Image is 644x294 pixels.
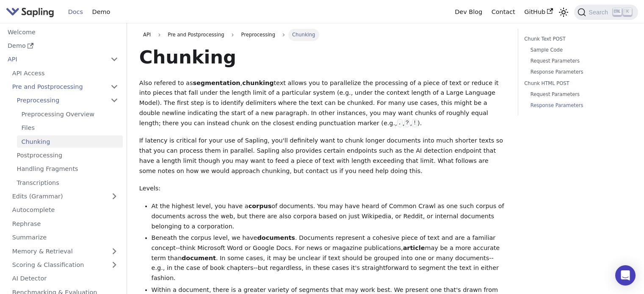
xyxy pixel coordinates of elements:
[139,29,506,41] nav: Breadcrumbs
[586,9,613,16] span: Search
[257,234,295,241] strong: documents
[397,119,403,127] code: .
[6,6,57,18] a: Sapling.ai
[17,135,123,148] a: Chunking
[8,204,123,216] a: Autocomplete
[139,136,506,176] p: If latency is critical for your use of Sapling, you'll definitely want to chunk longer documents ...
[615,265,636,286] div: Open Intercom Messenger
[531,68,626,76] a: Response Parameters
[8,67,123,79] a: API Access
[64,5,88,19] a: Docs
[524,80,629,88] a: Chunk HTML POST
[152,233,506,283] li: Beneath the corpus level, we have . Documents represent a cohesive piece of text and are a famili...
[17,122,123,134] a: Files
[143,32,151,38] span: API
[152,201,506,231] li: At the highest level, you have a of documents. You may have heard of Common Crawl as one such cor...
[139,46,506,69] h1: Chunking
[3,26,123,38] a: Welcome
[193,80,240,86] strong: segmentation
[12,149,123,162] a: Postprocessing
[249,203,272,209] strong: corpus
[3,40,123,52] a: Demo
[531,91,626,99] a: Request Parameters
[182,255,216,261] strong: document
[558,6,570,18] button: Switch between dark and light mode (currently light mode)
[403,245,425,251] strong: article
[139,29,155,41] a: API
[17,108,123,120] a: Preprocessing Overview
[531,46,626,54] a: Sample Code
[531,102,626,110] a: Response Parameters
[12,176,123,189] a: Transcriptions
[242,80,274,86] strong: chunking
[524,35,629,43] a: Chunk Text POST
[12,163,123,175] a: Handling Fragments
[404,119,410,127] code: ?
[12,94,123,107] a: Preprocessing
[8,272,123,285] a: AI Detector
[623,8,632,16] kbd: K
[237,29,279,41] span: Preprocessing
[8,245,123,257] a: Memory & Retrieval
[531,57,626,65] a: Request Parameters
[164,29,228,41] span: Pre and Postprocessing
[574,5,638,20] button: Search (Ctrl+K)
[487,5,520,19] a: Contact
[6,6,54,18] img: Sapling.ai
[139,184,506,194] p: Levels:
[8,231,123,244] a: Summarize
[412,119,417,127] code: !
[520,5,557,19] a: GitHub
[88,5,115,19] a: Demo
[8,190,123,203] a: Edits (Grammar)
[106,53,123,66] button: Collapse sidebar category 'API'
[450,5,486,19] a: Dev Blog
[8,217,123,230] a: Rephrase
[8,259,123,271] a: Scoring & Classification
[288,29,319,41] span: Chunking
[3,53,106,66] a: API
[139,78,506,129] p: Also refered to as , text allows you to parallelize the processing of a piece of text or reduce i...
[8,81,123,93] a: Pre and Postprocessing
